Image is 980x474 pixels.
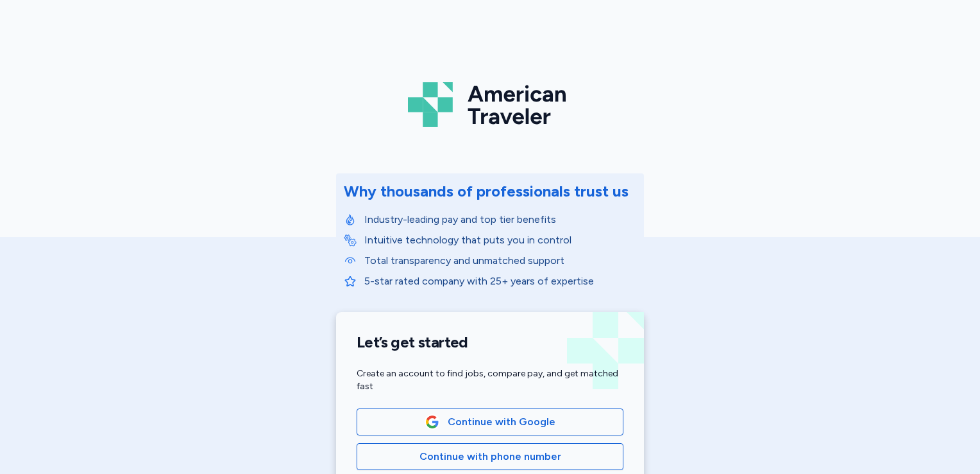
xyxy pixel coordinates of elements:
img: Logo [408,77,572,132]
button: Continue with phone number [357,443,623,470]
p: Industry-leading pay and top tier benefits [364,212,636,227]
p: Intuitive technology that puts you in control [364,233,636,248]
div: Create an account to find jobs, compare pay, and get matched fast [357,367,623,393]
h1: Let’s get started [357,333,623,352]
div: Why thousands of professionals trust us [344,181,629,202]
p: Total transparency and unmatched support [364,253,636,268]
span: Continue with phone number [419,449,561,464]
p: 5-star rated company with 25+ years of expertise [364,274,636,289]
button: Google LogoContinue with Google [357,408,623,435]
img: Google Logo [425,415,439,429]
span: Continue with Google [448,414,555,430]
